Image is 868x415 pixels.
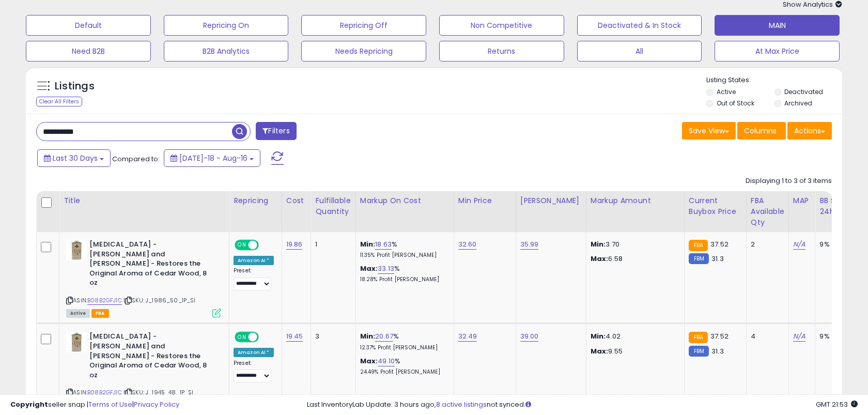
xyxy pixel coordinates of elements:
[711,254,724,264] span: 31.3
[520,239,539,250] a: 35.99
[360,276,446,283] p: 18.28% Profit [PERSON_NAME]
[378,356,395,366] a: 49.10
[378,264,394,274] a: 33.13
[355,191,454,232] th: The percentage added to the cost of goods (COGS) that forms the calculator for Min & Max prices.
[689,332,708,343] small: FBA
[591,254,676,264] p: 6.58
[458,331,477,342] a: 32.49
[717,87,736,96] label: Active
[234,267,274,290] div: Preset:
[793,331,805,342] a: N/A
[689,240,708,251] small: FBA
[591,239,606,249] strong: Min:
[164,149,260,167] button: [DATE]-18 - Aug-16
[439,15,564,36] button: Non Competitive
[591,254,609,264] strong: Max:
[715,15,840,36] button: MAIN
[751,195,784,228] div: FBA Available Qty
[715,41,840,62] button: At Max Price
[375,331,393,342] a: 20.67
[286,195,307,206] div: Cost
[134,399,179,409] a: Privacy Policy
[577,15,702,36] button: Deactivated & In Stock
[256,122,296,140] button: Filters
[112,154,160,164] span: Compared to:
[55,79,95,94] h5: Listings
[66,332,87,352] img: 51W12WaDVoL._SL40_.jpg
[458,195,512,206] div: Min Price
[301,15,426,36] button: Repricing Off
[89,332,215,382] b: [MEDICAL_DATA] - [PERSON_NAME] and [PERSON_NAME] - Restores the Original Aroma of Cedar Wood, 8 oz
[360,252,446,259] p: 11.35% Profit [PERSON_NAME]
[819,240,854,249] div: 9%
[66,240,87,260] img: 51W12WaDVoL._SL40_.jpg
[164,15,289,36] button: Repricing On
[591,347,676,356] p: 9.55
[36,97,82,106] div: Clear All Filters
[123,296,196,304] span: | SKU: J_1986_50_1P_SI
[87,296,122,305] a: B08B2GFJ1C
[53,153,98,163] span: Last 30 Days
[315,240,347,249] div: 1
[360,264,378,273] b: Max:
[315,332,347,341] div: 3
[26,15,151,36] button: Default
[682,122,736,140] button: Save View
[234,195,277,206] div: Repricing
[64,195,225,206] div: Title
[234,348,274,357] div: Amazon AI *
[689,195,742,217] div: Current Buybox Price
[591,332,676,341] p: 4.02
[360,357,446,376] div: %
[66,309,90,318] span: All listings currently available for purchase on Amazon
[257,333,274,342] span: OFF
[591,195,680,206] div: Markup Amount
[458,239,477,250] a: 32.60
[179,153,247,163] span: [DATE]-18 - Aug-16
[439,41,564,62] button: Returns
[520,331,539,342] a: 39.00
[360,239,376,249] b: Min:
[710,239,729,249] span: 37.52
[315,195,351,217] div: Fulfillable Quantity
[689,346,709,357] small: FBM
[10,399,48,409] strong: Copyright
[301,41,426,62] button: Needs Repricing
[751,332,781,341] div: 4
[360,264,446,283] div: %
[793,195,811,206] div: MAP
[816,399,858,409] span: 2025-09-16 21:53 GMT
[66,240,221,316] div: ASIN:
[591,346,609,356] strong: Max:
[360,356,378,366] b: Max:
[744,126,777,136] span: Columns
[717,99,754,107] label: Out of Stock
[591,331,606,341] strong: Min:
[257,241,274,250] span: OFF
[89,240,215,290] b: [MEDICAL_DATA] - [PERSON_NAME] and [PERSON_NAME] - Restores the Original Aroma of Cedar Wood, 8 oz
[746,176,832,186] div: Displaying 1 to 3 of 3 items
[375,239,392,250] a: 18.63
[710,331,729,341] span: 37.52
[236,333,249,342] span: ON
[819,195,857,217] div: BB Share 24h.
[37,149,111,167] button: Last 30 Days
[436,399,487,409] a: 8 active listings
[360,332,446,351] div: %
[787,122,832,140] button: Actions
[819,332,854,341] div: 9%
[706,75,842,85] p: Listing States:
[91,309,109,318] span: FBA
[711,346,724,356] span: 31.3
[360,240,446,259] div: %
[577,41,702,62] button: All
[591,240,676,249] p: 3.70
[689,253,709,264] small: FBM
[234,256,274,265] div: Amazon AI *
[236,241,249,250] span: ON
[88,399,132,409] a: Terms of Use
[10,400,179,410] div: seller snap | |
[520,195,582,206] div: [PERSON_NAME]
[286,239,303,250] a: 19.86
[751,240,781,249] div: 2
